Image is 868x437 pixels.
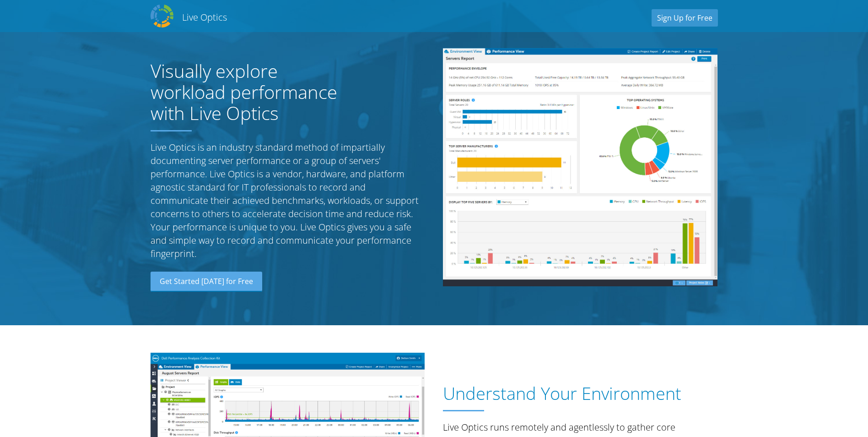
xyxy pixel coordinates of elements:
h1: Visually explore workload performance with Live Optics [151,60,356,124]
img: Server Report [443,48,717,286]
a: Get Started [DATE] for Free [151,272,262,292]
a: Sign Up for Free [652,9,718,27]
h1: Understand Your Environment [443,383,713,404]
img: Dell Dpack [151,5,173,27]
h2: Live Optics [182,11,227,23]
p: Live Optics is an industry standard method of impartially documenting server performance or a gro... [151,141,425,260]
